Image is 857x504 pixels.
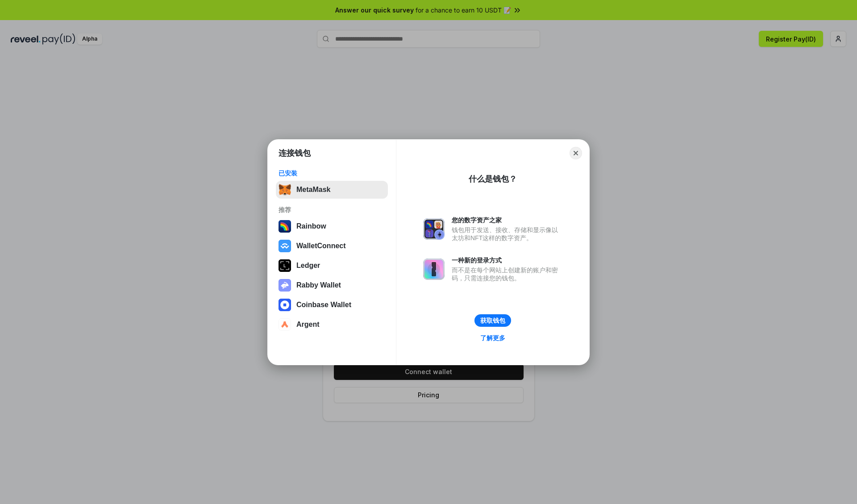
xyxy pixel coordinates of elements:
[279,220,291,233] img: svg+xml,%3Csvg%20width%3D%22120%22%20height%3D%22120%22%20viewBox%3D%220%200%20120%20120%22%20fil...
[279,299,291,311] img: svg+xml,%3Csvg%20width%3D%2228%22%20height%3D%2228%22%20viewBox%3D%220%200%2028%2028%22%20fill%3D...
[452,266,562,282] div: 而不是在每个网站上创建新的账户和密码，只需连接您的钱包。
[276,296,388,314] button: Coinbase Wallet
[279,206,385,214] div: 推荐
[279,259,291,272] img: svg+xml,%3Csvg%20xmlns%3D%22http%3A%2F%2Fwww.w3.org%2F2000%2Fsvg%22%20width%3D%2228%22%20height%3...
[279,169,385,177] div: 已安装
[296,242,346,250] div: WalletConnect
[276,181,388,199] button: MetaMask
[296,321,320,329] div: Argent
[452,216,562,224] div: 您的数字资产之家
[279,318,291,331] img: svg+xml,%3Csvg%20width%3D%2228%22%20height%3D%2228%22%20viewBox%3D%220%200%2028%2028%22%20fill%3D...
[276,257,388,275] button: Ledger
[296,262,320,270] div: Ledger
[474,314,511,327] button: 获取钱包
[452,226,562,242] div: 钱包用于发送、接收、存储和显示像以太坊和NFT这样的数字资产。
[480,334,505,342] div: 了解更多
[423,218,445,240] img: svg+xml,%3Csvg%20xmlns%3D%22http%3A%2F%2Fwww.w3.org%2F2000%2Fsvg%22%20fill%3D%22none%22%20viewBox...
[570,147,582,159] button: Close
[276,316,388,333] button: Argent
[296,301,351,309] div: Coinbase Wallet
[423,258,445,280] img: svg+xml,%3Csvg%20xmlns%3D%22http%3A%2F%2Fwww.w3.org%2F2000%2Fsvg%22%20fill%3D%22none%22%20viewBox...
[279,240,291,252] img: svg+xml,%3Csvg%20width%3D%2228%22%20height%3D%2228%22%20viewBox%3D%220%200%2028%2028%22%20fill%3D...
[276,237,388,255] button: WalletConnect
[276,217,388,235] button: Rainbow
[296,222,326,230] div: Rainbow
[279,183,291,196] img: svg+xml,%3Csvg%20fill%3D%22none%22%20height%3D%2233%22%20viewBox%3D%220%200%2035%2033%22%20width%...
[452,256,562,264] div: 一种新的登录方式
[296,186,330,194] div: MetaMask
[296,281,341,289] div: Rabby Wallet
[279,148,311,158] h1: 连接钱包
[480,317,505,325] div: 获取钱包
[276,276,388,294] button: Rabby Wallet
[469,174,517,184] div: 什么是钱包？
[279,279,291,292] img: svg+xml,%3Csvg%20xmlns%3D%22http%3A%2F%2Fwww.w3.org%2F2000%2Fsvg%22%20fill%3D%22none%22%20viewBox...
[475,332,511,344] a: 了解更多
